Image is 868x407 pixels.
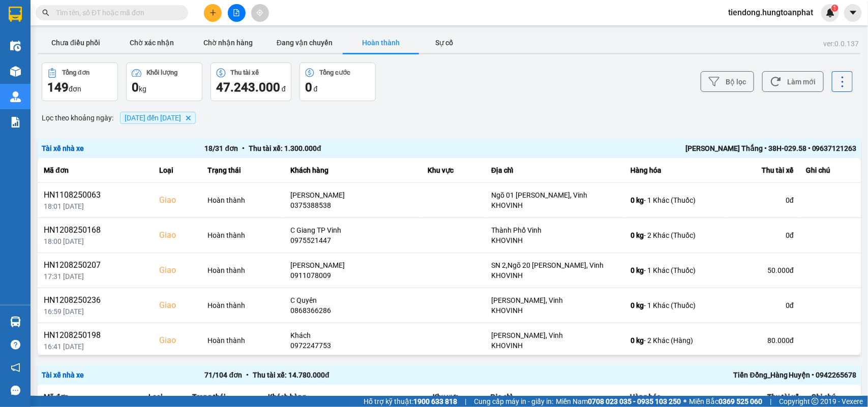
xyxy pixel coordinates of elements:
div: Giao [159,334,195,347]
span: message [11,386,20,395]
div: Thu tài xế [231,69,259,76]
div: KHOVINH [491,340,618,351]
div: 50.000 đ [732,265,794,275]
div: KHOVINH [491,200,618,210]
div: 17:31 [DATE] [44,271,147,281]
div: 0911078009 [290,270,415,280]
span: 0 kg [631,196,644,204]
img: icon-new-feature [826,8,835,17]
div: HN1208250207 [44,259,147,271]
div: kg [132,79,197,96]
span: Cung cấp máy in - giấy in: [474,396,553,407]
div: Hoàn thành [207,335,278,346]
th: Địa chỉ [485,158,624,183]
input: Tìm tên, số ĐT hoặc mã đơn [56,7,176,18]
div: 0 đ [732,195,794,205]
button: caret-down [844,4,862,22]
div: HN1208250168 [44,224,147,236]
span: 0 kg [631,266,644,274]
div: 18:01 [DATE] [44,201,147,211]
span: 0 kg [631,336,644,345]
th: Khách hàng [284,158,422,183]
strong: 0369 525 060 [719,397,762,405]
strong: 1900 633 818 [413,397,457,405]
div: 0868366286 [290,305,415,316]
div: HN1208250198 [44,329,147,341]
div: Thu tài xế [732,391,799,403]
img: warehouse-icon [10,66,21,77]
span: file-add [233,9,240,16]
div: Hoàn thành [207,195,278,205]
div: Tổng cước [319,69,350,76]
div: 18 / 31 đơn Thu tài xế: 1.300.000 đ [205,143,531,154]
div: 71 / 104 đơn Thu tài xế: 14.780.000 đ [205,369,531,381]
div: Hoàn thành [207,300,278,310]
img: solution-icon [10,117,21,128]
div: Khối lượng [146,69,177,76]
span: tiendong.hungtoanphat [720,6,821,19]
div: 0 đ [732,230,794,240]
div: HN1108250063 [44,189,147,201]
div: Khách [290,330,415,340]
img: warehouse-icon [10,317,21,327]
span: Hỗ trợ kỹ thuật: [364,396,457,407]
div: Ngõ 01 [PERSON_NAME], Vinh [491,190,618,200]
button: Bộ lọc [701,71,754,92]
div: [PERSON_NAME] [290,190,415,200]
div: Hoàn thành [207,265,278,275]
div: 16:59 [DATE] [44,306,147,317]
button: Hoàn thành [343,33,419,53]
div: HN1208250236 [44,294,147,306]
th: Mã đơn [38,158,153,183]
button: Sự cố [419,33,470,53]
th: Ghi chú [800,158,861,183]
button: Thu tài xế47.243.000 đ [211,62,291,101]
div: Giao [159,229,195,241]
th: Loại [153,158,201,183]
div: - 2 Khác (Thuốc) [631,230,720,240]
div: - 1 Khác (Thuốc) [631,195,720,205]
img: warehouse-icon [10,41,21,51]
span: Miền Bắc [689,396,762,407]
div: Tiến Đồng_Hàng Huyện • 0942265678 [531,369,857,381]
div: 0 đ [732,300,794,310]
div: 0375388538 [290,200,415,210]
svg: Delete [185,115,191,121]
span: Lọc theo khoảng ngày : [42,112,113,123]
img: logo-vxr [9,7,22,22]
button: Chờ xác nhận [114,33,190,53]
button: Chưa điều phối [38,33,114,53]
div: - 2 Khác (Hàng) [631,335,720,346]
div: Tổng đơn [62,69,89,76]
div: Thu tài xế [732,164,794,176]
th: Trạng thái [201,158,284,183]
div: KHOVINH [491,270,618,280]
div: C Giang TP Vinh [290,225,415,235]
div: Thành Phố Vinh [491,225,618,235]
button: aim [251,4,269,22]
span: 13/08/2025 đến 13/08/2025, close by backspace [120,112,196,124]
span: 0 kg [631,231,644,239]
span: question-circle [11,340,20,350]
span: plus [209,9,217,16]
span: Miền Nam [556,396,681,407]
div: C Quyên [290,295,415,305]
span: 0 kg [631,301,644,309]
div: KHOVINH [491,235,618,245]
span: notification [11,363,20,372]
span: | [770,396,771,407]
button: plus [204,4,222,22]
div: 0972247753 [290,340,415,351]
span: aim [256,9,263,16]
div: - 1 Khác (Thuốc) [631,265,720,275]
div: KHOVINH [491,305,618,316]
div: [PERSON_NAME] Thắng • 38H-029.58 • 09637121263 [531,143,857,154]
span: | [465,396,466,407]
span: search [42,9,49,16]
div: [PERSON_NAME], Vinh [491,295,618,305]
button: file-add [228,4,246,22]
span: 47.243.000 [216,80,280,95]
span: 13/08/2025 đến 13/08/2025 [125,114,181,122]
th: Khu vực [422,158,485,183]
span: 1 [833,5,836,12]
